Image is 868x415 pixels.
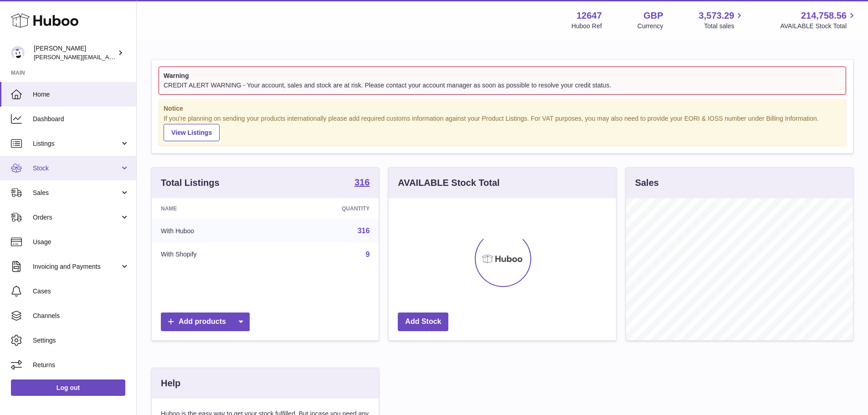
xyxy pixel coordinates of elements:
[33,164,120,173] span: Stock
[354,178,370,187] strong: 316
[354,178,370,189] a: 316
[152,243,274,266] td: With Shopify
[161,177,220,189] h3: Total Listings
[780,10,857,31] a: 214,758.56 AVAILABLE Stock Total
[152,219,274,243] td: With Huboo
[699,10,734,22] span: 3,573.29
[33,287,129,296] span: Cases
[33,312,129,320] span: Channels
[365,251,370,258] a: 9
[398,177,499,189] h3: AVAILABLE Stock Total
[11,379,125,396] a: Log out
[699,10,745,31] a: 3,573.29 Total sales
[571,22,602,31] div: Huboo Ref
[152,198,274,219] th: Name
[358,227,370,235] a: 316
[33,90,129,99] span: Home
[164,104,841,113] strong: Notice
[801,10,847,22] span: 214,758.56
[11,46,25,60] img: peter@pinter.co.uk
[780,22,857,31] span: AVAILABLE Stock Total
[33,139,120,148] span: Listings
[161,313,250,331] a: Add products
[33,213,120,222] span: Orders
[637,22,663,31] div: Currency
[164,124,220,141] a: View Listings
[164,72,841,80] strong: Warning
[635,177,659,189] h3: Sales
[274,198,379,219] th: Quantity
[34,44,116,61] div: [PERSON_NAME]
[34,53,231,61] span: [PERSON_NAME][EMAIL_ADDRESS][PERSON_NAME][DOMAIN_NAME]
[164,114,841,142] div: If you're planning on sending your products internationally please add required customs informati...
[33,336,129,345] span: Settings
[164,81,841,90] div: CREDIT ALERT WARNING - Your account, sales and stock are at risk. Please contact your account man...
[704,22,745,31] span: Total sales
[33,361,129,369] span: Returns
[33,262,120,271] span: Invoicing and Payments
[398,313,448,331] a: Add Stock
[33,115,129,123] span: Dashboard
[643,10,663,22] strong: GBP
[33,189,120,197] span: Sales
[161,377,180,389] h3: Help
[576,10,602,22] strong: 12647
[33,238,129,246] span: Usage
